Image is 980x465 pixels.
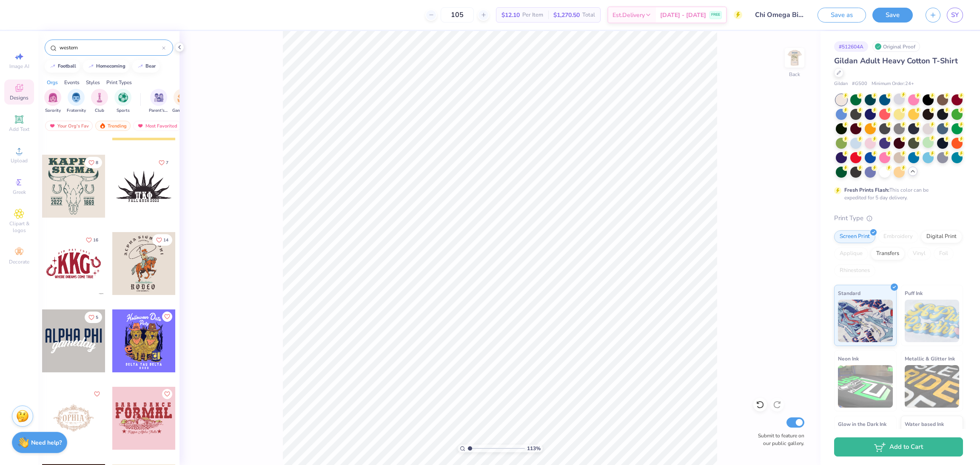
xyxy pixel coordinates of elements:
span: $12.10 [501,11,520,20]
img: most_fav.gif [49,123,56,129]
img: Sports Image [118,93,128,102]
span: Minimum Order: 24 + [872,80,914,88]
div: Styles [86,79,100,86]
img: trending.gif [99,123,106,129]
div: Applique [834,247,868,260]
span: Designs [10,94,28,101]
span: Est. Delivery [612,11,645,20]
div: Your Org's Fav [45,121,93,131]
img: Sorority Image [48,93,58,102]
span: Image AI [9,63,29,70]
input: – – [441,7,474,23]
span: 7 [166,161,168,165]
label: Submit to feature on our public gallery. [753,432,804,447]
img: Puff Ink [905,300,960,342]
span: Greek [13,189,26,196]
input: Untitled Design [749,6,811,23]
span: Upload [11,157,28,164]
div: Print Type [834,213,963,223]
div: filter for Parent's Weekend [149,89,168,114]
button: Like [162,389,172,399]
button: filter button [172,89,192,114]
div: Original Proof [872,41,920,52]
button: filter button [91,89,108,114]
span: Standard [838,289,860,298]
a: SY [947,8,963,23]
button: Like [155,157,172,168]
span: Parent's Weekend [149,108,168,114]
div: This color can be expedited for 5 day delivery. [844,186,949,201]
div: filter for Game Day [172,89,192,114]
button: Like [152,234,172,246]
img: trend_line.gif [49,64,56,69]
span: Glow in the Dark Ink [838,420,886,428]
button: filter button [67,89,86,114]
span: 14 [163,238,168,242]
div: Rhinestones [834,264,875,277]
span: Puff Ink [905,289,923,298]
strong: Need help? [31,439,62,447]
span: $1,270.50 [553,11,580,20]
div: bear [145,64,156,68]
button: Like [85,157,102,168]
div: filter for Club [91,89,108,114]
img: Neon Ink [838,365,893,408]
button: bear [132,60,160,73]
button: Like [162,312,172,322]
div: Screen Print [834,230,875,243]
div: filter for Sports [114,89,131,114]
img: trend_line.gif [137,64,144,69]
div: filter for Sorority [44,89,61,114]
span: SY [951,10,959,20]
div: Trending [95,121,131,131]
button: Like [92,389,102,399]
img: trend_line.gif [88,64,94,69]
div: homecoming [96,64,125,68]
div: Most Favorited [133,121,181,131]
strong: Fresh Prints Flash: [844,187,889,193]
div: football [58,64,76,68]
span: # G500 [852,80,867,88]
span: Fraternity [67,108,86,114]
span: Gildan Adult Heavy Cotton T-Shirt [834,56,958,66]
span: Game Day [172,108,192,114]
div: Embroidery [878,230,918,243]
button: Add to Cart [834,437,963,456]
span: Clipart & logos [4,220,34,234]
span: Per Item [522,11,543,20]
div: filter for Fraternity [67,89,86,114]
img: Back [786,49,803,66]
div: Orgs [47,79,58,86]
span: FREE [711,12,720,18]
div: Transfers [871,247,905,260]
span: 5 [96,315,98,320]
img: Metallic & Glitter Ink [905,365,960,408]
div: # 512604A [834,41,868,52]
span: Sorority [45,108,61,114]
div: Print Types [106,79,132,86]
button: Like [85,312,102,323]
img: Standard [838,300,893,342]
img: Game Day Image [177,93,187,102]
span: Total [582,11,595,20]
img: most_fav.gif [137,123,144,129]
span: 8 [96,161,98,165]
span: Decorate [9,258,29,265]
span: 113 % [527,445,541,452]
span: Add Text [9,126,29,133]
button: football [45,60,80,73]
span: Sports [117,108,130,114]
div: Back [789,71,800,78]
div: Digital Print [921,230,962,243]
img: Club Image [95,93,104,102]
div: Foil [934,247,954,260]
input: Try "Alpha" [59,43,162,52]
span: Neon Ink [838,354,859,363]
button: filter button [149,89,168,114]
span: [DATE] - [DATE] [660,11,706,20]
img: Parent's Weekend Image [154,93,164,102]
button: Like [82,234,102,246]
div: Events [64,79,80,86]
span: Club [95,108,104,114]
button: filter button [44,89,61,114]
